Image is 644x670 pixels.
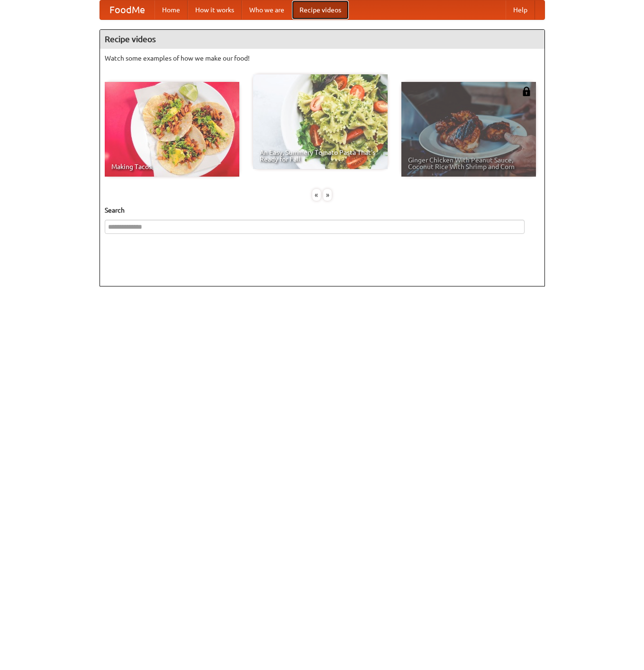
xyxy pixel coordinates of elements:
h5: Search [105,205,540,215]
a: Making Tacos [105,82,239,177]
a: Recipe videos [292,0,349,19]
a: Who we are [242,0,292,19]
div: « [312,189,321,201]
a: Home [154,0,188,19]
span: Making Tacos [111,163,233,170]
a: FoodMe [100,0,154,19]
p: Watch some examples of how we make our food! [105,54,540,63]
div: » [323,189,332,201]
a: Help [506,0,535,19]
a: An Easy, Summery Tomato Pasta That's Ready for Fall [253,74,388,169]
a: How it works [188,0,242,19]
h4: Recipe videos [100,30,544,49]
span: An Easy, Summery Tomato Pasta That's Ready for Fall [260,149,381,162]
img: 483408.png [522,87,531,96]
